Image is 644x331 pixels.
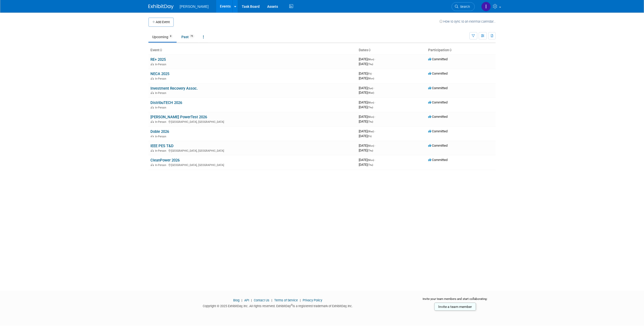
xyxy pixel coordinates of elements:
[244,298,249,302] a: API
[303,298,322,302] a: Privacy Policy
[151,106,154,108] img: In-Person Event
[375,144,376,147] span: -
[148,4,174,9] img: ExhibitDay
[180,5,209,9] span: [PERSON_NAME]
[434,303,476,311] a: Invite a team member
[169,34,173,38] span: 8
[374,86,375,90] span: -
[299,298,302,302] span: |
[368,149,373,152] span: (Thu)
[233,298,239,302] a: Blog
[151,163,154,166] img: In-Person Event
[151,149,154,152] img: In-Person Event
[155,77,168,80] span: In-Person
[375,100,376,104] span: -
[359,158,376,162] span: [DATE]
[359,76,374,80] span: [DATE]
[359,62,373,66] span: [DATE]
[368,120,373,123] span: (Thu)
[155,63,168,66] span: In-Person
[151,63,154,65] img: In-Person Event
[428,72,448,75] span: Committed
[375,158,376,162] span: -
[458,5,470,9] span: Search
[151,120,154,123] img: In-Person Event
[428,100,448,104] span: Committed
[270,298,273,302] span: |
[150,163,355,167] div: [GEOGRAPHIC_DATA], [GEOGRAPHIC_DATA]
[368,144,374,147] span: (Mon)
[368,135,372,138] span: (Fri)
[254,298,269,302] a: Contact Us
[148,46,357,54] th: Event
[368,48,371,52] a: Sort by Start Date
[359,86,375,90] span: [DATE]
[426,46,496,54] th: Participation
[151,135,154,137] img: In-Person Event
[359,72,373,75] span: [DATE]
[428,129,448,133] span: Committed
[372,72,373,75] span: -
[155,91,168,95] span: In-Person
[291,304,293,306] sup: ®
[155,135,168,138] span: In-Person
[250,298,253,302] span: |
[415,297,496,304] div: Invite your team members and start collaborating:
[150,144,174,148] a: IEEE PES T&D
[359,148,373,152] span: [DATE]
[148,32,177,42] a: Upcoming8
[359,115,376,119] span: [DATE]
[148,18,174,27] button: Add Event
[150,86,198,91] a: Investment Recovery Assoc.
[359,105,373,109] span: [DATE]
[368,101,374,104] span: (Mon)
[150,148,355,152] div: [GEOGRAPHIC_DATA], [GEOGRAPHIC_DATA]
[274,298,298,302] a: Terms of Service
[150,129,169,134] a: Doble 2026
[368,159,374,161] span: (Mon)
[150,120,355,124] div: [GEOGRAPHIC_DATA], [GEOGRAPHIC_DATA]
[481,2,491,11] img: Isabella DeJulia
[150,100,182,105] a: DistribuTECH 2026
[359,91,374,94] span: [DATE]
[155,120,168,124] span: In-Person
[359,57,376,61] span: [DATE]
[150,57,166,62] a: RE+ 2025
[357,46,426,54] th: Dates
[151,77,154,80] img: In-Person Event
[368,130,374,133] span: (Wed)
[428,144,448,147] span: Committed
[155,149,168,152] span: In-Person
[368,87,373,90] span: (Sun)
[428,86,448,90] span: Committed
[148,303,407,308] div: Copyright © 2025 ExhibitDay, Inc. All rights reserved. ExhibitDay is a registered trademark of Ex...
[150,72,169,76] a: NECA 2025
[155,163,168,167] span: In-Person
[155,106,168,109] span: In-Person
[368,72,372,75] span: (Fri)
[151,91,154,94] img: In-Person Event
[359,100,376,104] span: [DATE]
[428,57,448,61] span: Committed
[368,106,373,109] span: (Thu)
[150,115,207,119] a: [PERSON_NAME] PowerTest 2026
[178,32,198,42] a: Past75
[359,134,372,138] span: [DATE]
[439,20,496,23] a: How to sync to an external calendar...
[189,34,194,38] span: 75
[375,115,376,119] span: -
[368,58,374,61] span: (Mon)
[449,48,452,52] a: Sort by Participation Type
[452,2,475,11] a: Search
[150,158,180,162] a: CleanPower 2026
[359,129,376,133] span: [DATE]
[368,77,374,80] span: (Mon)
[159,48,162,52] a: Sort by Event Name
[428,115,448,119] span: Committed
[368,116,374,118] span: (Mon)
[368,163,373,166] span: (Thu)
[359,120,373,123] span: [DATE]
[368,63,373,66] span: (Thu)
[368,91,374,94] span: (Wed)
[375,129,376,133] span: -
